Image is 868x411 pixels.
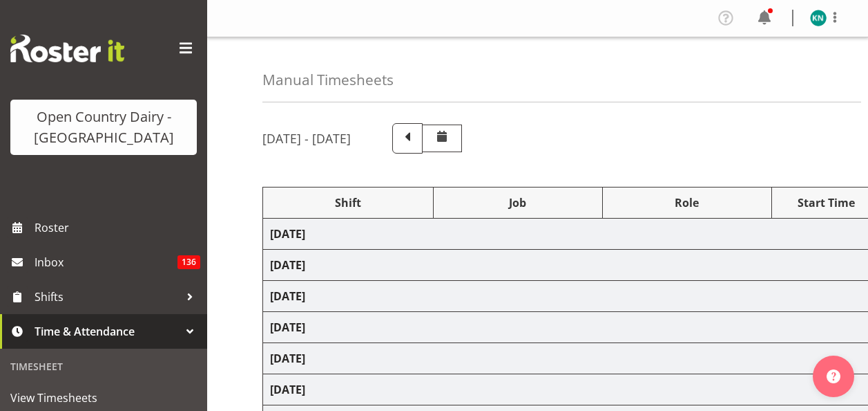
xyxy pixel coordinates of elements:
[10,387,197,408] span: View Timesheets
[827,369,840,383] img: help-xxl-2.png
[10,35,124,62] img: Rosterit website logo
[262,72,394,88] h4: Manual Timesheets
[270,194,426,211] div: Shift
[3,352,204,381] div: Timesheet
[177,255,200,269] span: 136
[35,217,200,238] span: Roster
[610,194,765,211] div: Role
[35,321,180,342] span: Time & Attendance
[441,194,595,211] div: Job
[262,131,351,146] h5: [DATE] - [DATE]
[24,107,183,148] div: Open Country Dairy - [GEOGRAPHIC_DATA]
[35,286,180,307] span: Shifts
[810,10,827,26] img: karl-nicole9851.jpg
[35,252,177,273] span: Inbox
